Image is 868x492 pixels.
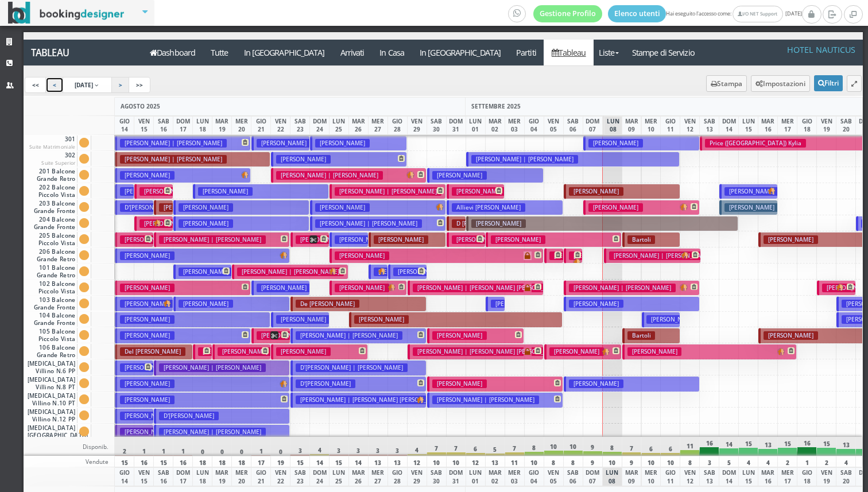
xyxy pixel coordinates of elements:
img: room-undefined.png [768,187,776,195]
p: € 220.60 [335,245,365,272]
button: [PERSON_NAME] € 650.00 6 notti [583,135,700,151]
h3: [PERSON_NAME] [120,171,175,180]
img: room-undefined.png [680,203,688,211]
button: [PERSON_NAME] € 1773.00 11 notti [115,168,251,183]
button: [PERSON_NAME] € 1289.00 10 notti [115,312,270,327]
small: 6 notti [596,198,615,206]
p: € 629.41 [432,341,521,350]
small: 10 notti [150,166,173,173]
img: room-undefined.png [280,251,288,259]
h3: [PERSON_NAME] | [PERSON_NAME] [296,331,402,340]
button: [PERSON_NAME] | [PERSON_NAME] € 1800.00 11 notti [466,152,680,167]
button: [PERSON_NAME] € 487.35 3 notti [251,280,310,296]
button: Bartoli € 200.00 3 notti [622,328,681,343]
button: [PERSON_NAME] € 130.00 [369,264,388,280]
button: [PERSON_NAME] | Pelliccia ([PERSON_NAME] Fn Tba A Ln Tba A) [PERSON_NAME] € 526.50 [134,216,173,231]
h3: [PERSON_NAME] | [PERSON_NAME] [315,219,422,228]
button: [PERSON_NAME] | [PERSON_NAME] € 1500.91 7 notti [154,232,290,247]
p: € 1289.00 [120,325,267,334]
p: € 500.00 [374,245,443,254]
p: € 529.20 [179,277,228,286]
h3: [PERSON_NAME] [335,284,389,292]
h3: [PERSON_NAME] | [PERSON_NAME] [452,187,559,196]
a: Elenco utenti [608,5,666,22]
p: € 2500.00 [120,165,267,174]
small: 6 notti [459,182,479,189]
h3: D [PERSON_NAME] [452,219,512,228]
button: Impostazioni [751,75,810,92]
button: [PERSON_NAME] € 400.00 6 notti [564,184,680,199]
button: [PERSON_NAME] € 1567.50 10 notti [115,328,251,343]
button: [PERSON_NAME] | [PERSON_NAME] € 564.30 3 notti [251,135,310,151]
a: Stampe di Servizio [624,40,702,65]
h3: [PERSON_NAME] [120,284,175,292]
button: [PERSON_NAME] | [PERSON_NAME] € 402.36 3 notti [447,184,505,199]
p: € 1143.62 [413,293,540,302]
h3: [PERSON_NAME] | [PERSON_NAME] [257,331,363,340]
h3: [PERSON_NAME] [159,203,214,212]
small: 11 notti [502,166,524,173]
h3: [PERSON_NAME] [354,315,409,324]
p: € 400.00 [569,197,677,206]
p: € 130.00 [452,229,463,274]
h3: [PERSON_NAME] [646,315,701,324]
h3: [PERSON_NAME] | [PERSON_NAME] [276,171,383,180]
p: € 564.30 [257,149,307,158]
p: € 1435.00 [120,213,150,240]
button: [PERSON_NAME] € 629.41 5 notti [427,328,524,343]
p: € 199.66 [452,245,482,272]
h3: [PERSON_NAME] | [PERSON_NAME] [PERSON_NAME] [413,284,567,292]
button: Del [PERSON_NAME] € 750.00 4 notti [115,344,192,359]
p: € 650.00 [588,149,696,158]
h3: [PERSON_NAME] [335,235,389,244]
small: 7 notti [307,166,326,173]
button: [PERSON_NAME] € 1926.79 11 notti [330,248,544,264]
button: [PERSON_NAME] | [PERSON_NAME] € 676.85 [290,232,330,247]
p: € 100.00 [491,309,502,354]
h3: [PERSON_NAME] | [PERSON_NAME] [179,268,285,276]
small: 3 notti [654,246,674,254]
button: [PERSON_NAME] € 658.35 7 notti [310,200,446,215]
small: 11 notti [150,182,173,189]
h3: [PERSON_NAME] | [PERSON_NAME] [335,187,441,196]
small: 7 notti [323,310,342,317]
small: 3 notti [284,294,303,301]
small: 4 notti [362,294,381,301]
p: € 1900.00 [120,149,247,158]
h3: Price ([GEOGRAPHIC_DATA]) Kylia [705,139,806,148]
small: 6 notti [268,278,287,286]
a: I/O NET Support [733,6,782,22]
h3: [PERSON_NAME] | Pelliccia ([PERSON_NAME] Fn Tba A Ln Tba A) [PERSON_NAME] [139,219,373,228]
h3: [PERSON_NAME] | [PERSON_NAME] [549,251,656,260]
a: In Casa [372,40,412,65]
button: [PERSON_NAME] € 868.00 6 notti [427,168,544,183]
h3: [PERSON_NAME] [432,171,487,180]
h3: [PERSON_NAME] | [PERSON_NAME] ([PERSON_NAME]) [PERSON_NAME] [120,235,324,244]
p: € 1882.38 [120,245,150,272]
p: € 1266.56 [237,277,345,286]
h3: [PERSON_NAME] [276,155,331,164]
h3: [PERSON_NAME] [569,300,623,308]
h3: [PERSON_NAME] [179,203,233,212]
p: € 868.00 [432,181,540,190]
img: room-undefined.png [573,258,581,266]
small: 5 notti [636,262,656,270]
p: € 1519.22 [276,181,423,190]
img: room-undefined.png [436,203,444,211]
button: [PERSON_NAME] | [PERSON_NAME] € 745.17 7 notti [564,280,700,296]
small: 7 notti [189,246,209,254]
small: 9 notti [790,342,810,350]
small: 7 notti [323,342,342,350]
h3: [PERSON_NAME] [588,203,643,212]
a: Liste [594,40,624,65]
h3: [PERSON_NAME] [471,219,526,228]
button: [PERSON_NAME] € 701.38 7 notti [486,232,622,247]
h3: [PERSON_NAME] [491,235,545,244]
a: >> [129,77,150,93]
button: [PERSON_NAME] | [PERSON_NAME] € 1519.22 8 notti [271,168,427,183]
button: De [PERSON_NAME] € 770.00 7 notti [290,296,427,312]
button: [PERSON_NAME] | [PERSON_NAME] € 157.81 [544,248,564,264]
small: 6 notti [206,310,225,317]
h3: [PERSON_NAME] [569,187,623,196]
button: D [PERSON_NAME] € 130.00 [447,216,466,231]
